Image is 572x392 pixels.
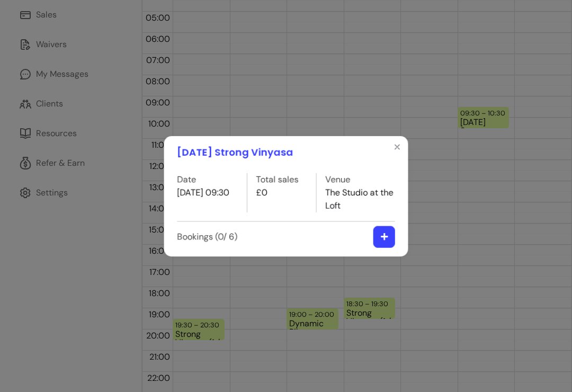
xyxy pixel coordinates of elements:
label: Venue [325,173,395,186]
label: Total sales [256,173,298,186]
label: Date [177,173,229,186]
h1: [DATE] Strong Vinyasa [177,145,293,160]
p: The Studio at the Loft [325,186,395,212]
p: £0 [256,186,298,199]
button: Close [388,138,406,155]
p: [DATE] 09:30 [177,186,229,199]
label: Bookings ( 0 / 6 ) [177,230,237,243]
